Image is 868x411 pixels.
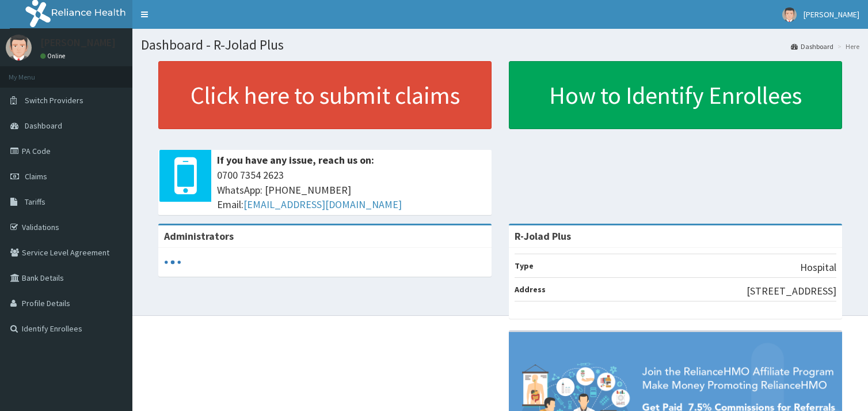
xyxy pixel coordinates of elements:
li: Here [835,42,859,51]
img: User Image [6,35,32,61]
span: [PERSON_NAME] [804,9,859,20]
p: Hospital [800,260,836,275]
b: If you have any issue, reach us on: [217,153,374,167]
b: Address [515,284,546,295]
span: Tariffs [25,197,45,207]
span: Dashboard [25,120,62,131]
svg: audio-loading [164,254,181,271]
p: [STREET_ADDRESS] [747,284,836,299]
strong: R-Jolad Plus [515,229,571,243]
a: Online [40,52,68,60]
a: How to Identify Enrollees [509,61,842,129]
span: Claims [25,171,47,182]
span: 0700 7354 2623 WhatsApp: [PHONE_NUMBER] Email: [217,168,486,212]
h1: Dashboard - R-Jolad Plus [141,37,859,52]
a: [EMAIL_ADDRESS][DOMAIN_NAME] [243,198,402,211]
a: Dashboard [791,42,833,51]
b: Administrators [164,229,234,243]
a: Click here to submit claims [158,61,492,129]
b: Type [515,261,534,271]
p: [PERSON_NAME] [40,37,116,48]
img: User Image [782,7,797,22]
span: Switch Providers [25,95,83,105]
